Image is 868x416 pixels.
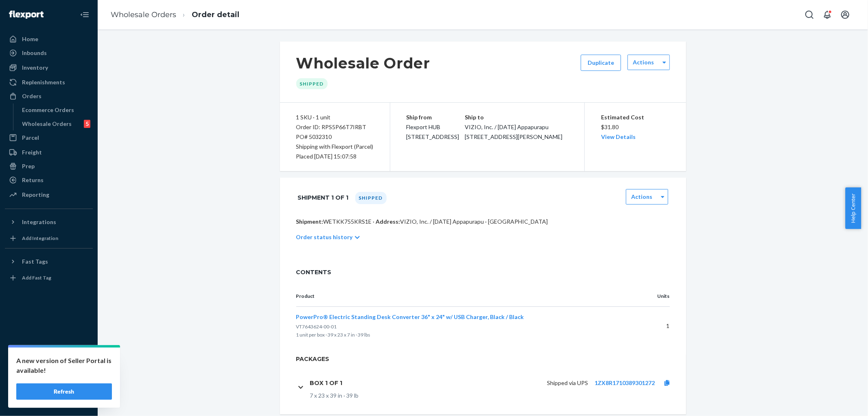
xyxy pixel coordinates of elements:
p: 1 [636,322,670,330]
div: 7 x 23 x 39 in · 39 lb [310,392,680,400]
a: Parcel [5,131,93,144]
button: Duplicate [581,55,621,71]
a: Freight [5,146,93,159]
button: Open notifications [819,7,835,23]
a: Add Fast Tag [5,271,93,284]
a: Ecommerce Orders [18,103,93,117]
a: Wholesale Orders [111,10,176,19]
span: Flexport HUB [STREET_ADDRESS] [407,123,459,140]
div: Inbounds [22,49,47,57]
p: Ship from [407,112,465,122]
button: Fast Tags [5,255,93,268]
button: Give Feedback [5,393,93,406]
label: Actions [631,193,652,201]
div: Ecommerce Orders [22,106,74,114]
button: Integrations [5,216,93,229]
a: Talk to Support [5,365,93,379]
div: Prep [22,162,35,170]
button: Open account menu [837,7,853,23]
div: Orders [22,92,42,100]
div: Reporting [22,191,49,199]
p: Estimated Cost [601,112,670,122]
span: VIZIO, Inc. / [DATE] Appapurapu [STREET_ADDRESS][PERSON_NAME] [465,123,562,140]
ol: breadcrumbs [104,3,246,27]
div: Replenishments [22,78,65,86]
button: PowerPro® Electric Standing Desk Converter 36" x 24" w/ USB Charger, Black / Black [296,313,524,321]
h1: Shipment 1 of 1 [298,189,349,206]
div: 5 [84,120,90,128]
a: Inventory [5,61,93,74]
div: Returns [22,176,44,184]
p: Product [296,293,623,300]
button: Help Center [845,187,861,229]
span: PowerPro® Electric Standing Desk Converter 36" x 24" w/ USB Charger, Black / Black [296,313,524,320]
div: Freight [22,148,42,156]
button: Close Navigation [77,7,93,23]
a: 1ZX8R1710389301272 [595,379,655,386]
img: Flexport logo [9,11,44,19]
div: Order ID: RPS5P66T7IRBT [296,122,374,132]
a: Replenishments [5,76,93,89]
h1: Wholesale Order [296,55,431,72]
div: Fast Tags [22,258,48,266]
a: Settings [5,352,93,365]
button: Refresh [16,383,112,400]
p: Shipping with Flexport (Parcel) [296,142,374,152]
a: Returns [5,174,93,187]
div: Placed [DATE] 15:07:58 [296,152,374,161]
p: Ship to [465,112,568,122]
p: 1 unit per box · 39 x 23 x 7 in · 39 lbs [296,331,623,339]
div: $31.80 [601,112,670,142]
a: View Details [601,133,636,140]
a: Home [5,33,93,46]
a: Order detail [192,10,239,19]
span: Address: [376,218,400,225]
div: Shipped [355,192,387,204]
h1: Box 1 of 1 [310,379,342,387]
p: A new version of Seller Portal is available! [16,356,112,375]
div: PO# 5032310 [296,132,374,142]
label: Actions [633,58,654,66]
div: Inventory [22,64,48,72]
a: Help Center [5,379,93,392]
div: Integrations [22,218,56,226]
button: Open Search Box [801,7,818,23]
div: Add Integration [22,235,58,242]
a: Orders [5,90,93,103]
span: VT7643624-00-01 [296,324,337,330]
a: Wholesale Orders5 [18,117,93,130]
div: Add Fast Tag [22,274,51,281]
p: Order status history [296,233,353,241]
span: CONTENTS [296,268,670,276]
a: Add Integration [5,232,93,245]
span: Shipment: [296,218,324,225]
div: 1 SKU · 1 unit [296,112,374,122]
p: Shipped via UPS [547,379,588,387]
a: Prep [5,160,93,173]
p: Units [636,293,670,300]
a: Inbounds [5,46,93,59]
div: Parcel [22,134,39,142]
a: Reporting [5,188,93,201]
div: Shipped [296,78,328,89]
p: WETKK755KRS1E · VIZIO, Inc. / [DATE] Appapurapu · [GEOGRAPHIC_DATA] [296,218,670,226]
div: Home [22,35,38,43]
div: Wholesale Orders [22,120,72,128]
h2: Packages [280,355,686,370]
